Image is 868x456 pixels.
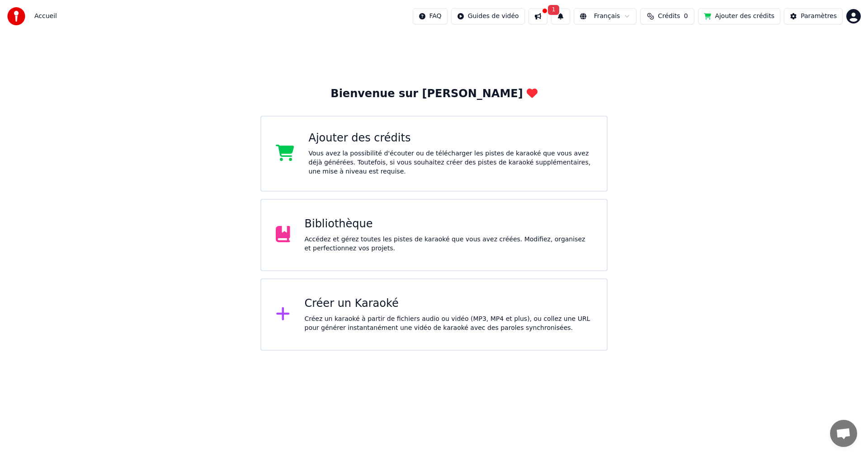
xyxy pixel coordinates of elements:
div: Créez un karaoké à partir de fichiers audio ou vidéo (MP3, MP4 et plus), ou collez une URL pour g... [305,315,593,333]
button: 1 [551,8,570,24]
div: Ajouter des crédits [309,131,593,146]
div: Créer un Karaoké [305,296,593,311]
div: Bienvenue sur [PERSON_NAME] [330,87,537,101]
div: Accédez et gérez toutes les pistes de karaoké que vous avez créées. Modifiez, organisez et perfec... [305,235,593,253]
span: 1 [548,5,560,15]
div: Bibliothèque [305,217,593,231]
div: Ouvrir le chat [830,420,857,447]
nav: breadcrumb [34,12,57,21]
div: Vous avez la possibilité d'écouter ou de télécharger les pistes de karaoké que vous avez déjà gén... [309,149,593,176]
span: 0 [684,12,688,21]
button: Crédits0 [640,8,694,24]
img: youka [7,7,25,25]
button: Paramètres [784,8,843,24]
span: Accueil [34,12,57,21]
button: FAQ [413,8,448,24]
button: Ajouter des crédits [698,8,780,24]
div: Paramètres [801,12,837,21]
button: Guides de vidéo [451,8,525,24]
span: Crédits [658,12,680,21]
